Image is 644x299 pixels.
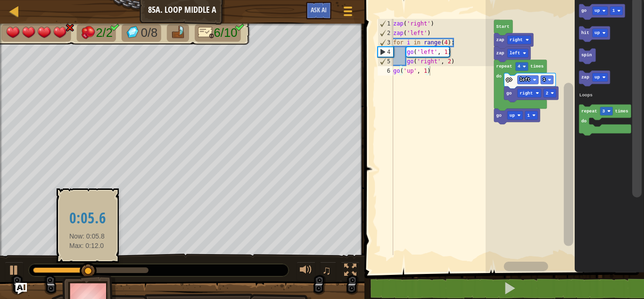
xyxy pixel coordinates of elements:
text: do [496,74,502,79]
button: Adjust volume [297,262,315,281]
text: up [594,75,600,80]
text: do [581,119,586,124]
button: Ask AI [306,2,331,19]
li: Only 8 lines of code [195,24,241,42]
div: Now: 0:05.8 Max: 0:12.0 [63,196,113,255]
text: 2 [545,91,548,96]
button: ♫ [320,262,336,281]
div: 3 [378,38,393,47]
text: up [594,8,600,13]
div: 4 [378,47,393,57]
button: Toggle fullscreen [341,262,360,281]
text: left [509,51,520,56]
li: Your hero must survive. [1,24,71,42]
text: Loops [579,93,593,98]
div: 2 [378,28,393,38]
text: 3 [602,109,605,114]
text: up [509,113,515,118]
text: 1 [543,77,545,82]
text: go [506,91,512,96]
span: 2/2 [96,26,113,40]
div: 6 [378,66,393,76]
span: 0/8 [141,26,158,40]
li: Defeat the enemies. [77,24,116,42]
span: 6/10 [214,26,238,40]
text: zap [496,37,504,43]
text: times [615,109,628,114]
text: go [496,113,502,118]
text: 1 [527,113,530,118]
div: 1 [378,19,393,28]
text: right [509,37,522,43]
div: 5 [378,57,393,66]
text: Start [496,24,509,29]
li: Collect the gems. [122,24,161,42]
button: Ask AI [16,283,27,294]
text: hit [581,30,589,35]
text: up [594,30,600,35]
text: right [520,91,533,96]
text: repeat [581,109,597,114]
text: left [520,77,530,82]
text: go [506,77,512,82]
text: go [581,8,586,13]
span: Ask AI [311,5,327,14]
text: times [530,64,544,69]
text: zap [496,51,504,56]
text: spin [581,52,592,58]
button: Ctrl + P: Play [5,262,24,281]
li: Go to the raft. [166,24,189,42]
text: zap [581,75,589,80]
text: 4 [518,64,520,69]
text: repeat [496,64,512,69]
h2: 0:05.6 [69,210,106,227]
text: 1 [612,8,615,13]
button: Show game menu [336,2,360,24]
span: ♫ [322,263,331,277]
